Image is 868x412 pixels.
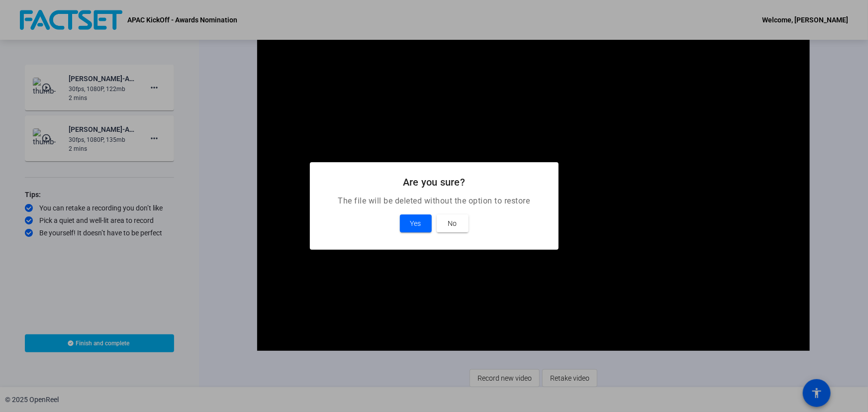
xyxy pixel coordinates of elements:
p: The file will be deleted without the option to restore [322,195,547,207]
button: Yes [400,214,432,232]
span: Yes [410,217,421,229]
button: No [437,214,469,232]
h2: Are you sure? [322,174,547,190]
span: No [448,217,457,229]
